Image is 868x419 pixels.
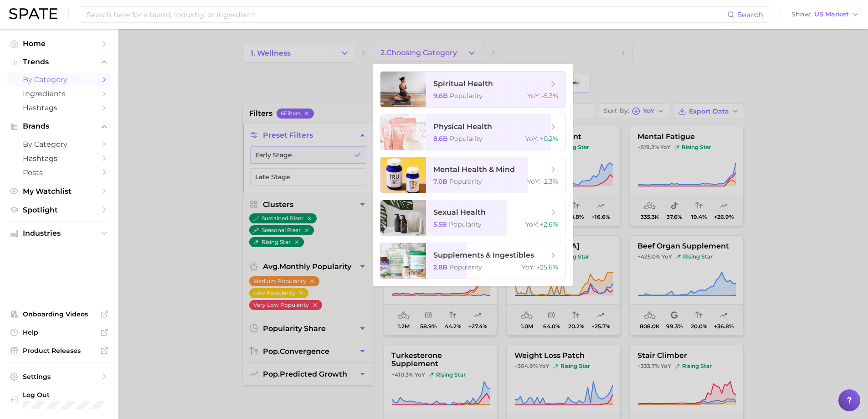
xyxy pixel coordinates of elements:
span: -5.3% [542,92,558,100]
span: Hashtags [23,103,96,112]
span: YoY : [525,134,538,143]
span: 9.6b [433,92,448,100]
span: My Watchlist [23,187,96,196]
a: My Watchlist [7,184,111,198]
a: Ingredients [7,87,111,101]
span: Popularity [449,263,482,271]
span: Hashtags [23,154,96,163]
span: -2.3% [542,177,558,186]
button: Trends [7,55,111,69]
span: mental health & mind [433,165,515,174]
a: by Category [7,72,111,87]
span: Ingredients [23,89,96,98]
span: Onboarding Videos [23,310,96,318]
button: Industries [7,227,111,240]
span: by Category [23,75,96,84]
span: Industries [23,229,96,238]
span: Help [23,328,96,336]
span: YoY : [522,263,534,271]
span: US Market [814,12,849,17]
a: Home [7,36,111,51]
a: Settings [7,370,111,383]
span: Trends [23,58,96,66]
span: spiritual health [433,79,493,88]
img: SPATE [9,8,57,19]
span: sexual health [433,208,486,217]
span: physical health [433,122,492,131]
a: Help [7,326,111,339]
span: Search [737,10,763,19]
a: Hashtags [7,101,111,115]
a: Onboarding Videos [7,307,111,321]
span: 2.8b [433,263,447,271]
a: Log out. Currently logged in with e-mail clee@jamiesonlabs.com. [7,388,111,412]
span: YoY : [525,220,538,228]
span: Popularity [450,92,483,100]
a: by Category [7,137,111,151]
span: +0.2% [540,134,558,143]
span: 5.5b [433,220,447,228]
a: Posts [7,166,111,180]
span: Home [23,39,96,48]
span: supplements & ingestibles [433,251,534,259]
span: 7.0b [433,177,447,186]
span: Settings [23,372,96,381]
span: Popularity [450,134,483,143]
span: +2.6% [540,220,558,228]
a: Spotlight [7,203,111,217]
span: YoY : [527,177,540,186]
span: 8.6b [433,134,448,143]
a: Hashtags [7,151,111,166]
span: by Category [23,140,96,149]
span: Brands [23,122,96,130]
span: Spotlight [23,206,96,214]
span: Show [791,12,812,17]
span: YoY : [527,92,540,100]
span: Popularity [449,177,482,186]
span: Product Releases [23,347,96,355]
button: ShowUS Market [789,9,861,21]
span: Log Out [23,391,104,399]
span: Popularity [449,220,482,228]
span: Posts [23,168,96,177]
ul: 2.Choosing Category [373,64,573,286]
input: Search here for a brand, industry, or ingredient [86,7,727,22]
button: Brands [7,119,111,133]
span: +25.6% [536,263,558,271]
a: Product Releases [7,344,111,357]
